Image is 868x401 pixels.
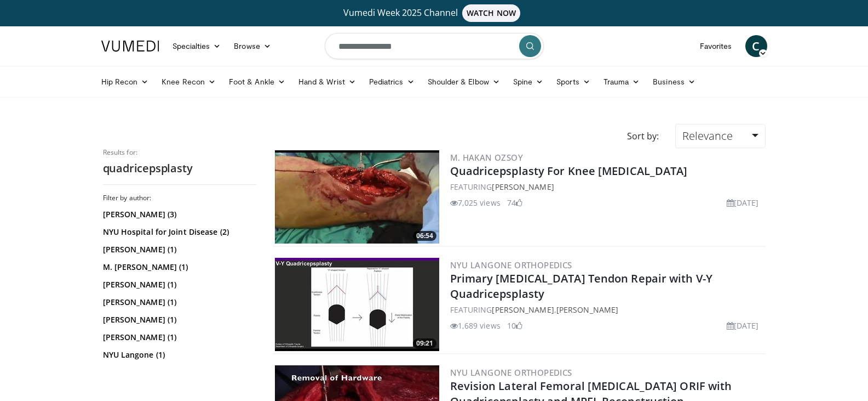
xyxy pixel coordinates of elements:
li: 1,689 views [450,320,501,331]
a: [PERSON_NAME] [492,304,554,315]
div: FEATURING , [450,304,763,315]
p: Results for: [103,148,256,157]
h3: Filter by author: [103,194,256,202]
a: Pediatrics [363,71,421,93]
a: Primary [MEDICAL_DATA] Tendon Repair with V-Y Quadricepsplasty [450,271,713,301]
h2: quadricepsplasty [103,161,256,176]
a: NYU Langone Orthopedics [450,259,572,270]
img: 4b5b69fe-fc79-4d4f-b5dd-17b029e3fdc7.300x170_q85_crop-smart_upscale.jpg [275,258,439,351]
a: [PERSON_NAME] [492,182,554,192]
li: 7,025 views [450,197,501,208]
a: [PERSON_NAME] (1) [103,297,254,308]
a: Browse [227,35,278,57]
a: Shoulder & Elbow [421,71,507,93]
span: 06:54 [413,231,436,241]
a: Sports [550,71,597,93]
li: [DATE] [727,197,759,208]
input: Search topics, interventions [325,33,544,59]
a: Vumedi Week 2025 ChannelWATCH NOW [103,4,766,22]
a: [PERSON_NAME] (1) [103,244,254,255]
div: FEATURING [450,181,763,193]
a: [PERSON_NAME] (1) [103,332,254,343]
a: M. Hakan Ozsoy [450,152,524,163]
li: [DATE] [727,320,759,331]
a: Knee Recon [155,71,222,93]
li: 74 [507,197,522,208]
a: [PERSON_NAME] (3) [103,209,254,220]
a: Favorites [693,35,739,57]
a: Specialties [166,35,228,57]
span: Relevance [682,128,733,143]
span: WATCH NOW [462,4,520,22]
a: C [745,35,767,57]
img: VuMedi Logo [101,41,159,52]
a: [PERSON_NAME] (1) [103,314,254,325]
a: M. [PERSON_NAME] (1) [103,262,254,273]
a: Spine [507,71,550,93]
a: 09:21 [275,258,439,351]
a: [PERSON_NAME] [556,304,618,315]
a: Hand & Wrist [292,71,363,93]
a: Quadricepsplasty For Knee [MEDICAL_DATA] [450,163,688,178]
a: 06:54 [275,150,439,244]
a: Trauma [597,71,647,93]
a: NYU Langone Orthopedics [450,367,572,378]
a: Foot & Ankle [222,71,292,93]
li: 10 [507,320,522,331]
div: Sort by: [619,124,667,148]
a: Relevance [675,124,765,148]
a: NYU Langone (1) [103,349,254,360]
span: 09:21 [413,338,436,348]
a: Business [646,71,702,93]
a: NYU Hospital for Joint Disease (2) [103,227,254,238]
a: [PERSON_NAME] (1) [103,279,254,290]
a: Hip Recon [95,71,156,93]
img: 50956ccb-5814-4b6b-bfb2-e5cdb7275605.300x170_q85_crop-smart_upscale.jpg [275,150,439,244]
